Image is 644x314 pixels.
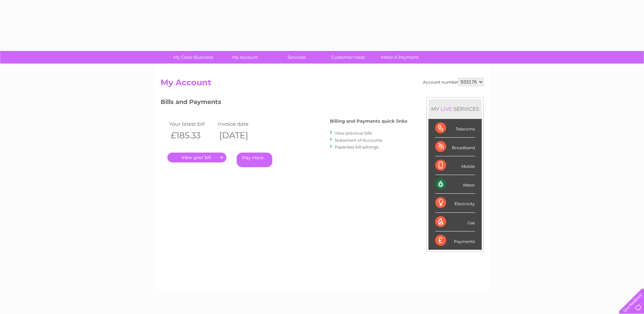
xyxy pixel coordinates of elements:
[435,156,475,175] div: Mobile
[217,51,273,64] a: My Account
[435,194,475,212] div: Electricity
[435,213,475,231] div: Gas
[165,51,221,64] a: My Clear Business
[439,106,454,112] div: LIVE
[161,97,407,109] h3: Bills and Payments
[216,119,265,128] td: Invoice date
[435,175,475,194] div: Water
[269,51,325,64] a: Services
[335,144,379,150] a: Paperless bill settings
[167,128,216,142] th: £185.33
[161,78,484,91] h2: My Account
[320,51,376,64] a: Customer Help
[335,138,382,143] a: Statement of Accounts
[167,153,226,162] a: .
[435,138,475,156] div: Broadband
[330,119,407,124] h4: Billing and Payments quick links
[435,231,475,250] div: Payments
[435,119,475,138] div: Telecoms
[167,119,216,128] td: Your latest bill
[372,51,428,64] a: Make A Payment
[216,128,265,142] th: [DATE]
[423,78,484,86] div: Account number
[428,99,482,119] div: MY SERVICES
[335,130,372,136] a: View previous bills
[237,153,272,167] a: Pay Here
